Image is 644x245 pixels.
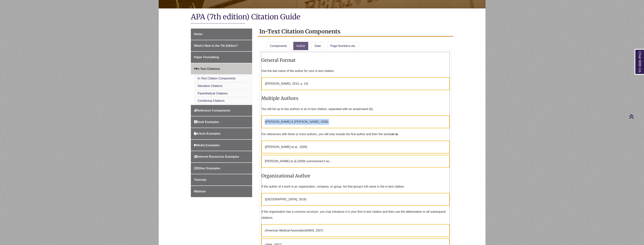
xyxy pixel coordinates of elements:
p: You will list up to two authors in an in-text citation, separated with an ampersand (&). [261,105,450,114]
span: Other Examples [194,167,220,170]
a: Book Examples [191,116,252,128]
span: [PERSON_NAME] [266,82,291,85]
span: [PERSON_NAME] et al. [265,160,297,163]
span: [PERSON_NAME] & [PERSON_NAME] [266,120,319,123]
p: ( , 2019) [261,193,450,206]
a: Tutorials [191,174,252,185]
span: [AMA] [306,229,314,232]
h3: Multiple Authors [261,94,450,103]
h3: General Format [261,56,450,65]
span: Home [194,32,202,36]
p: ( , 2009) [261,141,450,153]
a: In-Text Citations [191,63,252,75]
a: Date [312,42,324,50]
p: Use the last name of the author for your in-text citation. [261,66,450,75]
span: Webinar [194,190,206,193]
a: Back to Top [629,114,643,119]
h1: APA (7th edition) Citation Guide [191,12,453,22]
span: Reference Components [194,109,231,112]
p: ( , 2010, p. 14) [261,77,450,90]
a: Parenthetical Citations [198,92,228,95]
span: [PERSON_NAME] et al. [266,145,298,149]
p: (2009) summarized it as... [261,155,450,168]
a: In-Text Citation Components [198,77,236,80]
a: Media Examples [191,140,252,151]
a: Components [267,42,290,50]
p: If the organization has a common acronym, you may introduce it in your first in-text citation and... [261,207,450,222]
a: Internet Resources Examples [191,151,252,162]
strong: et al. [392,133,398,136]
a: Other Examples [191,163,252,174]
h3: Organizational Author [261,171,450,180]
p: For references with three or more authors, you will only include the first author and then the words [261,130,450,139]
a: Author [293,42,308,50]
a: Reference Components [191,105,252,116]
span: [GEOGRAPHIC_DATA] [266,198,297,201]
span: Media Examples [194,144,220,147]
div: Guide Page Menu [191,29,252,197]
span: Book Examples [194,120,219,124]
span: Internet Resources Examples [194,155,239,158]
span: What's New in the 7th Edition? [194,44,238,47]
span: Article Examples [194,132,221,135]
a: Narrative Citations [198,84,222,87]
p: (American Medical Association , 2007) [261,224,450,237]
a: Paper Formatting [191,52,252,63]
p: ( , 2009) [261,115,450,128]
span: Paper Formatting [194,56,219,59]
span: In-Text Citations [194,67,220,70]
a: Home [191,29,252,40]
a: Webinar [191,186,252,197]
span: Tutorials [194,178,206,181]
a: Article Examples [191,128,252,139]
a: What's New in the 7th Edition? [191,40,252,51]
h2: In-Text Citation Components [258,27,453,37]
a: Page Numbers etc. [327,42,359,50]
a: Combining Citations [198,99,225,102]
p: If the author of a work is an organization, company, or group, list that group's full name in the... [261,182,450,191]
